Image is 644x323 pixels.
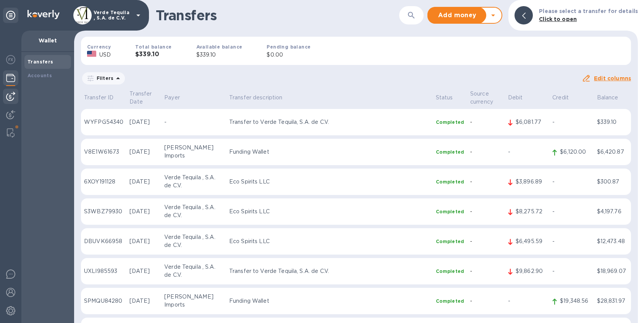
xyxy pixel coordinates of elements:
p: - [552,237,591,245]
p: $12,473.48 [597,237,628,245]
b: Please select a transfer for details [539,8,638,14]
p: DBUVK66958 [84,237,123,245]
p: $28,831.97 [597,297,628,305]
p: Completed [436,149,464,155]
p: $4,197.76 [597,208,628,216]
p: $339.10 [597,118,628,126]
p: Filters [94,75,113,81]
td: - [467,169,505,195]
p: Status [436,94,464,102]
b: Available balance [196,44,243,50]
p: - [552,118,591,126]
span: Add money [434,11,480,20]
p: $6,120.00 [560,148,591,156]
p: [DATE] [129,267,158,275]
p: - [552,178,591,186]
p: [PERSON_NAME] Imports [164,293,223,309]
p: [DATE] [129,208,158,216]
p: $9,862.90 [516,267,546,275]
p: Completed [436,298,464,304]
p: Transfer Date [129,90,158,106]
p: Eco Spirits LLC [229,237,430,245]
p: SPMQU84280 [84,297,123,305]
td: - [467,288,505,315]
td: - [467,198,505,225]
p: Verde Tequila , S.A. de C.V. [164,174,223,190]
p: Completed [436,208,464,215]
td: - [467,228,505,255]
p: WYFPG54340 [84,118,123,126]
p: Transfer ID [84,94,123,102]
p: $3,896.89 [516,178,546,186]
button: Add money [428,8,486,23]
p: Credit [552,94,591,102]
img: Logo [28,10,60,19]
p: [PERSON_NAME] Imports [164,144,223,160]
p: Source currency [470,90,502,106]
p: USD [99,51,111,59]
p: Completed [436,119,464,125]
p: $300.87 [597,178,628,186]
b: Accounts [28,73,52,78]
p: [DATE] [129,237,158,245]
p: Debit [508,94,546,102]
p: $18,969.07 [597,267,628,275]
p: $339.10 [196,51,243,59]
p: [DATE] [129,148,158,156]
p: Verde Tequila , S.A. de C.V. [94,10,132,21]
p: - [508,297,546,305]
p: 6XOY191128 [84,178,123,186]
p: Eco Spirits LLC [229,178,430,186]
p: Funding Wallet [229,297,430,305]
td: - [467,109,505,136]
p: Completed [436,268,464,274]
b: Transfers [28,59,53,65]
p: Balance [597,94,628,102]
p: - [508,148,546,156]
p: [DATE] [129,297,158,305]
p: Verde Tequila , S.A. de C.V. [164,203,223,219]
p: Funding Wallet [229,148,430,156]
td: - [467,258,505,285]
p: Verde Tequila , S.A. de C.V. [164,233,223,249]
p: - [552,208,591,216]
p: Payer [164,94,223,102]
div: Unpin categories [3,8,18,23]
p: - [164,118,223,126]
p: V8E1W61673 [84,148,123,156]
p: [DATE] [129,178,158,186]
p: Completed [436,179,464,185]
h1: Transfers [156,7,370,23]
p: S3WBZ79930 [84,208,123,216]
p: Wallet [28,37,68,44]
p: Transfer to Verde Tequila, S.A. de C.V. [229,267,430,275]
p: $19,348.56 [560,297,591,305]
p: Eco Spirits LLC [229,208,430,216]
b: Pending balance [267,44,311,50]
td: - [467,139,505,166]
p: Transfer description [229,94,430,102]
p: $0.00 [267,51,311,59]
p: $6,081.77 [516,118,546,126]
img: Foreign exchange [6,55,15,64]
p: Completed [436,238,464,245]
img: Wallets [6,73,15,83]
b: Total balance [135,44,172,50]
p: Transfer to Verde Tequila, S.A. de C.V. [229,118,430,126]
p: [DATE] [129,118,158,126]
b: Currency [87,44,111,50]
h3: $339.10 [135,51,172,58]
u: Edit columns [594,75,631,81]
p: $8,275.72 [516,208,546,216]
b: Click to open [539,16,577,22]
p: $6,495.59 [516,237,546,245]
p: Verde Tequila , S.A. de C.V. [164,263,223,279]
p: $6,420.87 [597,148,628,156]
p: UXLI985593 [84,267,123,275]
p: - [552,267,591,275]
